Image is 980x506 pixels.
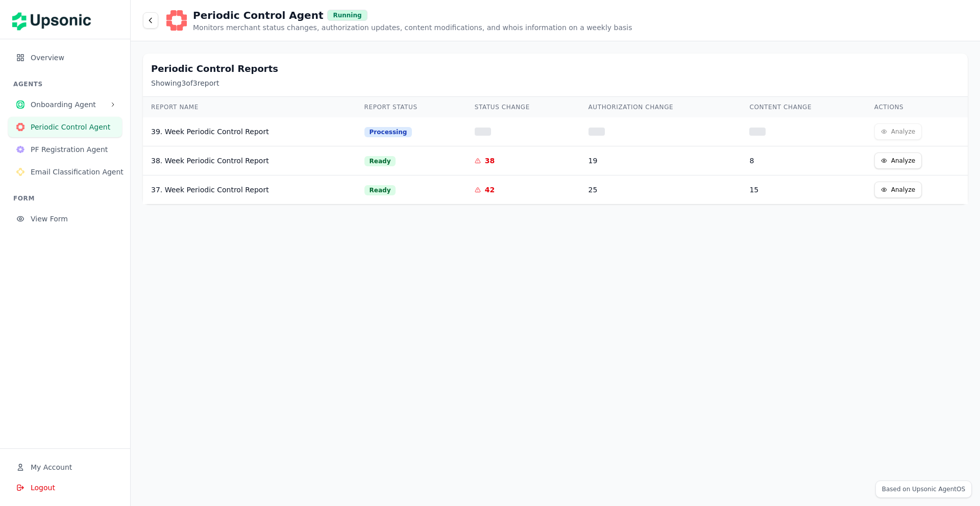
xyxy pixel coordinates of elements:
[31,122,114,132] span: Periodic Control Agent
[741,97,866,117] th: Content Change
[580,97,742,117] th: Authorization Change
[8,123,122,133] a: Periodic Control AgentPeriodic Control Agent
[8,139,122,160] button: PF Registration Agent
[151,185,348,195] div: 37. Week Periodic Control Report
[13,80,122,88] h3: AGENTS
[8,117,122,137] button: Periodic Control Agent
[16,145,24,154] img: PF Registration Agent
[151,127,348,137] div: 39. Week Periodic Control Report
[749,156,857,166] div: 8
[8,215,122,225] a: View Form
[8,162,122,182] button: Email Classification Agent
[327,10,367,21] div: Running
[31,144,114,155] span: PF Registration Agent
[193,22,632,33] p: Monitors merchant status changes, authorization updates, content modifications, and whois informa...
[364,156,396,166] div: Ready
[8,209,122,229] button: View Form
[8,464,122,473] a: My Account
[151,78,960,88] p: Showing 3 of 3 report
[8,457,122,477] button: My Account
[364,127,412,137] div: Processing
[151,62,960,76] h2: Periodic Control Reports
[31,462,72,472] span: My Account
[874,153,922,169] button: Analyze
[151,156,348,166] div: 38. Week Periodic Control Report
[364,185,396,195] div: Ready
[166,10,187,31] img: Periodic Control Agent
[16,168,24,176] img: Email Classification Agent
[16,123,24,131] img: Periodic Control Agent
[874,182,922,198] button: Analyze
[16,100,24,109] img: Onboarding Agent
[467,97,580,117] th: Status Change
[8,168,122,178] a: Email Classification AgentEmail Classification Agent
[8,477,122,498] button: Logout
[8,54,122,64] a: Overview
[589,156,733,166] div: 19
[31,483,55,493] span: Logout
[485,185,495,195] div: 42
[8,47,122,68] button: Overview
[8,146,122,156] a: PF Registration AgentPF Registration Agent
[143,97,356,117] th: Report Name
[866,97,968,117] th: Actions
[589,185,733,195] div: 25
[13,194,122,203] h3: FORM
[31,167,124,177] span: Email Classification Agent
[31,99,106,110] span: Onboarding Agent
[8,94,122,115] button: Onboarding Agent
[193,8,323,22] h1: Periodic Control Agent
[749,185,857,195] div: 15
[12,5,98,34] img: Upsonic
[485,156,495,166] div: 38
[31,214,114,224] span: View Form
[31,53,114,63] span: Overview
[356,97,467,117] th: Report Status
